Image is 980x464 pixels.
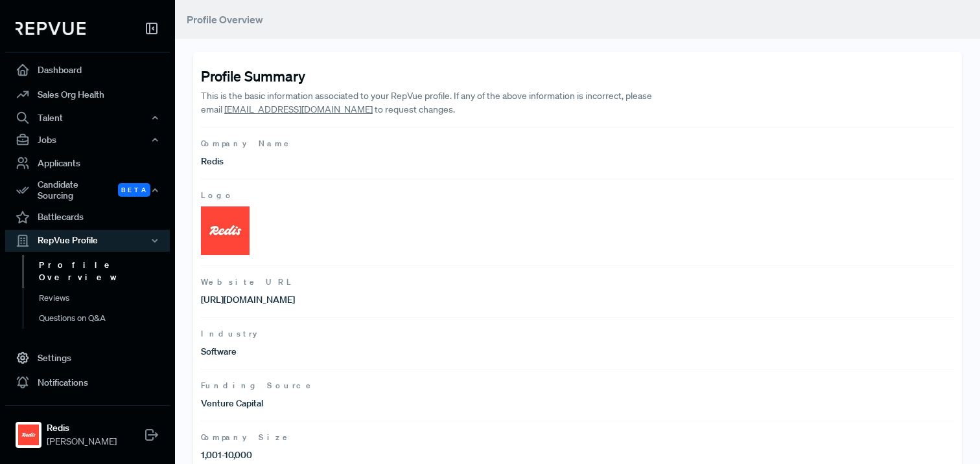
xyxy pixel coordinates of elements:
[224,104,373,115] a: [EMAIL_ADDRESS][DOMAIN_NAME]
[18,425,39,445] img: Redis
[201,293,577,307] p: [URL][DOMAIN_NAME]
[201,328,954,340] span: Industry
[16,22,86,35] img: RepVue
[47,435,117,448] span: [PERSON_NAME]
[5,370,170,395] a: Notifications
[201,206,250,255] img: Logo
[201,432,954,443] span: Company Size
[187,13,263,26] span: Profile Overview
[201,155,577,168] p: Redis
[201,448,577,462] p: 1,001-10,000
[23,255,187,288] a: Profile Overview
[118,183,150,197] span: Beta
[23,288,187,309] a: Reviews
[201,89,653,116] p: This is the basic information associated to your RepVue profile. If any of the above information ...
[23,308,187,329] a: Questions on Q&A
[5,151,170,175] a: Applicants
[5,230,170,252] button: RepVue Profile
[201,397,577,410] p: Venture Capital
[5,82,170,107] a: Sales Org Health
[5,346,170,370] a: Settings
[5,129,170,151] button: Jobs
[5,175,170,205] button: Candidate Sourcing Beta
[201,138,954,149] span: Company Name
[201,190,954,201] span: Logo
[201,380,954,392] span: Funding Source
[201,67,954,84] h4: Profile Summary
[5,107,170,129] button: Talent
[5,405,170,454] a: RedisRedis[PERSON_NAME]
[5,58,170,82] a: Dashboard
[201,345,577,359] p: Software
[5,175,170,205] div: Candidate Sourcing
[5,205,170,230] a: Battlecards
[47,421,117,435] strong: Redis
[201,276,954,288] span: Website URL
